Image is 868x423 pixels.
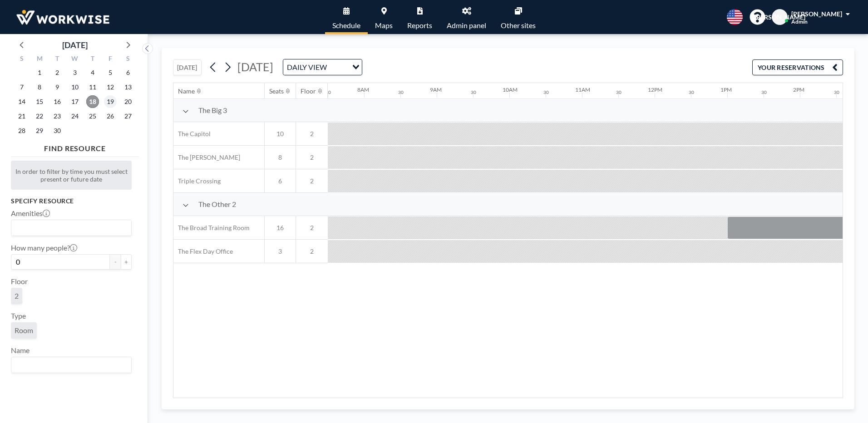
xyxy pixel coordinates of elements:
div: 30 [616,89,621,95]
span: Saturday, September 27, 2025 [122,110,134,123]
span: Saturday, September 6, 2025 [122,66,134,79]
span: The Broad Training Room [173,224,250,232]
span: 16 [265,224,296,232]
span: Friday, September 19, 2025 [104,95,117,108]
span: 10 [265,130,296,138]
span: The Other 2 [198,200,236,209]
span: Monday, September 1, 2025 [33,66,46,79]
div: Seats [269,87,284,95]
span: Saturday, September 20, 2025 [122,95,134,108]
input: Search for option [330,61,347,73]
div: 11AM [575,86,590,93]
span: Monday, September 8, 2025 [33,81,46,93]
img: organization-logo [15,8,111,26]
span: [DATE] [237,60,273,74]
h3: Specify resource [11,197,132,205]
span: Sunday, September 7, 2025 [15,81,28,93]
label: Floor [11,277,28,286]
span: Admin [791,18,808,25]
span: Schedule [332,22,360,29]
span: 2 [296,130,328,138]
span: Thursday, September 11, 2025 [86,81,99,93]
div: 30 [398,89,404,95]
div: 12PM [648,86,662,93]
button: YOUR RESERVATIONS [752,59,843,75]
div: 2PM [793,86,804,93]
div: S [119,54,137,65]
h4: FIND RESOURCE [11,140,139,153]
span: Wednesday, September 10, 2025 [69,81,81,93]
span: The [PERSON_NAME] [173,153,240,162]
span: Sunday, September 21, 2025 [15,110,28,123]
button: + [121,254,132,270]
span: Saturday, September 13, 2025 [122,81,134,93]
button: - [110,254,121,270]
div: Search for option [11,357,131,373]
div: Name [178,87,195,95]
div: 1PM [720,86,732,93]
div: 30 [689,89,694,95]
span: Other sites [501,22,536,29]
span: Tuesday, September 2, 2025 [51,66,64,79]
label: Name [11,346,30,355]
span: Maps [375,22,393,29]
span: [PERSON_NAME] [791,10,842,18]
div: Search for option [283,59,362,75]
input: Search for option [12,359,126,371]
div: F [101,54,119,65]
span: Sunday, September 14, 2025 [15,95,28,108]
span: Monday, September 15, 2025 [33,95,46,108]
span: Wednesday, September 24, 2025 [69,110,81,123]
span: Triple Crossing [173,177,221,185]
div: [DATE] [62,39,88,51]
div: W [66,54,84,65]
span: Wednesday, September 17, 2025 [69,95,81,108]
span: Tuesday, September 30, 2025 [51,124,64,137]
span: Friday, September 12, 2025 [104,81,117,93]
span: DAILY VIEW [285,61,329,73]
div: In order to filter by time you must select present or future date [11,161,132,190]
span: 2 [296,247,328,256]
span: 3 [265,247,296,256]
div: T [49,54,66,65]
span: 6 [265,177,296,185]
span: Friday, September 5, 2025 [104,66,117,79]
span: Friday, September 26, 2025 [104,110,117,123]
div: 30 [761,89,767,95]
span: The Big 3 [198,106,227,115]
span: 2 [296,224,328,232]
span: Wednesday, September 3, 2025 [69,66,81,79]
span: 2 [296,177,328,185]
label: How many people? [11,243,77,252]
span: Monday, September 22, 2025 [33,110,46,123]
span: 2 [296,153,328,162]
span: The Capitol [173,130,211,138]
span: Tuesday, September 9, 2025 [51,81,64,93]
div: Floor [301,87,316,95]
input: Search for option [12,222,126,234]
span: Thursday, September 25, 2025 [86,110,99,123]
div: 30 [834,89,839,95]
div: 8AM [357,86,369,93]
span: Monday, September 29, 2025 [33,124,46,137]
div: Search for option [11,220,131,236]
span: The Flex Day Office [173,247,233,256]
div: 30 [325,89,331,95]
span: 8 [265,153,296,162]
div: S [13,54,31,65]
span: Room [15,326,33,335]
span: Reports [407,22,432,29]
span: Tuesday, September 16, 2025 [51,95,64,108]
span: Tuesday, September 23, 2025 [51,110,64,123]
div: M [31,54,49,65]
div: 30 [471,89,476,95]
span: 2 [15,291,19,300]
div: 9AM [430,86,442,93]
div: 10AM [503,86,518,93]
label: Amenities [11,209,50,218]
div: 30 [543,89,549,95]
span: [PERSON_NAME] [755,13,805,21]
span: Admin panel [447,22,486,29]
span: Thursday, September 18, 2025 [86,95,99,108]
label: Type [11,311,26,320]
